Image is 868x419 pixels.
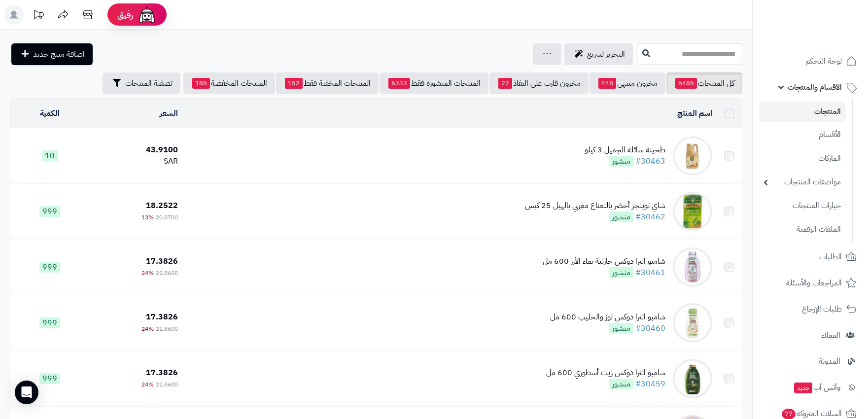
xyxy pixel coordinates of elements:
[585,144,665,156] div: طحينة سائلة الجميل 3 كيلو
[125,77,173,89] span: تصفية المنتجات
[635,155,665,167] a: #30463
[33,48,85,60] span: اضافة منتج جديد
[285,78,303,89] span: 152
[15,381,38,404] div: Open Intercom Messenger
[489,72,589,94] a: مخزون قارب على النفاذ22
[609,379,633,389] span: منشور
[160,107,178,119] a: السعر
[759,376,862,399] a: وآتس آبجديد
[543,256,665,267] div: شامبو الترا دوكس جارنية بماء الأرز 600 مل
[805,54,842,68] span: لوحة التحكم
[11,43,93,65] a: اضافة منتج جديد
[156,380,178,389] span: 22.8600
[156,324,178,333] span: 22.8600
[39,373,60,384] span: 999
[819,250,842,264] span: الطلبات
[673,247,712,287] img: شامبو الترا دوكس جارنية بماء الأرز 600 مل
[276,72,379,94] a: المنتجات المخفية فقط152
[609,323,633,334] span: منشور
[117,9,133,21] span: رفيق
[598,78,616,89] span: 448
[141,380,154,389] span: 24%
[156,213,178,222] span: 20.8700
[26,5,51,27] a: تحديثات المنصة
[141,269,154,278] span: 24%
[146,367,178,379] span: 17.3826
[609,267,633,278] span: منشور
[40,107,60,119] a: الكمية
[94,156,178,167] div: SAR
[759,323,862,347] a: العملاء
[94,144,178,156] div: 43.9100
[156,269,178,278] span: 22.8600
[786,276,842,290] span: المراجعات والأسئلة
[759,219,846,240] a: الملفات الرقمية
[759,172,846,193] a: مواصفات المنتجات
[146,255,178,267] span: 17.3826
[677,107,712,119] a: اسم المنتج
[821,328,840,342] span: العملاء
[673,359,712,398] img: شامبو الترا دوكس زيت أسطوري 600 مل
[141,213,154,222] span: 13%
[673,303,712,343] img: شامبو الترا دوكس لوز والحليب 600 مل
[759,102,846,122] a: المنتجات
[564,43,633,65] a: التحرير لسريع
[802,302,842,316] span: طلبات الإرجاع
[673,136,712,175] img: طحينة سائلة الجميل 3 كيلو
[759,297,862,321] a: طلبات الإرجاع
[635,211,665,223] a: #30462
[103,72,180,94] button: تصفية المنتجات
[137,5,157,25] img: ai-face.png
[546,367,665,379] div: شامبو الترا دوكس زيت أسطوري 600 مل
[759,124,846,145] a: الأقسام
[146,200,178,211] span: 18.2522
[609,156,633,167] span: منشور
[759,349,862,373] a: المدونة
[192,78,210,89] span: 185
[39,206,60,217] span: 999
[183,72,275,94] a: المنتجات المخفضة185
[42,150,58,161] span: 10
[141,324,154,333] span: 24%
[39,262,60,273] span: 999
[793,381,840,394] span: وآتس آب
[666,72,742,94] a: كل المنتجات6485
[587,48,625,60] span: التحرير لسريع
[635,322,665,334] a: #30460
[39,317,60,328] span: 999
[759,271,862,295] a: المراجعات والأسئلة
[788,80,842,94] span: الأقسام والمنتجات
[635,378,665,390] a: #30459
[498,78,512,89] span: 22
[794,383,812,393] span: جديد
[380,72,488,94] a: المنتجات المنشورة فقط6333
[590,72,665,94] a: مخزون منتهي448
[819,354,840,368] span: المدونة
[759,148,846,169] a: الماركات
[146,311,178,323] span: 17.3826
[759,49,862,73] a: لوحة التحكم
[635,267,665,279] a: #30461
[388,78,410,89] span: 6333
[609,211,633,222] span: منشور
[675,78,697,89] span: 6485
[550,312,665,323] div: شامبو الترا دوكس لوز والحليب 600 مل
[525,200,665,211] div: شاي توينجز أخضر بالنعناع مغربي بالهيل 25 كيس
[759,245,862,269] a: الطلبات
[759,195,846,216] a: خيارات المنتجات
[673,192,712,231] img: شاي توينجز أخضر بالنعناع مغربي بالهيل 25 كيس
